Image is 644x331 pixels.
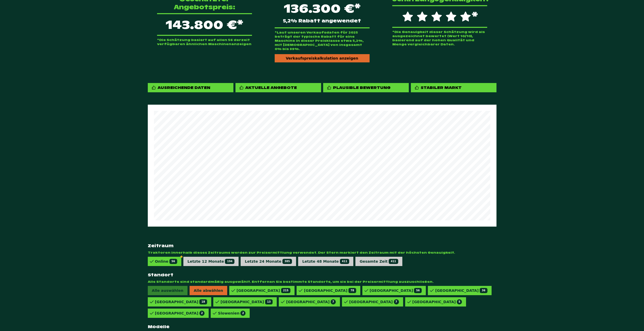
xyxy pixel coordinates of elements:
[333,85,390,90] div: Plausible Bewertung
[199,311,205,316] span: 2
[282,259,292,264] span: 385
[394,299,399,304] span: 7
[286,299,336,304] div: [GEOGRAPHIC_DATA]
[148,286,188,295] span: Alle auswählen
[157,13,252,36] p: 143.800 €*
[148,243,496,249] strong: Zeitraum
[414,288,422,293] span: 56
[275,30,370,51] p: *Laut unseren Verkaufsdaten für 2025 beträgt der typische Rabatt für eine Maschine in dieser Prei...
[190,286,227,295] span: Alle abwählen
[275,54,370,62] div: Verkaufspreiskalkulation anzeigen
[389,259,398,264] span: 411
[148,251,496,255] span: Traktoren innerhalb dieses Zeitraums werden zur Preisermittlung verwendet. Der Stern markiert den...
[457,299,462,304] span: 5
[265,299,273,304] span: 13
[302,259,349,264] div: Letzte 48 Monate
[412,299,462,304] div: [GEOGRAPHIC_DATA]
[240,311,246,316] span: 2
[411,83,496,92] div: Stabiler Markt
[435,288,487,293] div: [GEOGRAPHIC_DATA]
[349,299,399,304] div: [GEOGRAPHIC_DATA]
[480,288,487,293] span: 36
[245,85,297,90] div: Aktuelle Angebote
[235,83,321,92] div: Aktuelle Angebote
[199,299,207,304] span: 18
[323,83,409,92] div: Plausible Bewertung
[148,324,496,329] strong: Modelle
[283,19,361,23] span: 5,2% Rabatt angewendet
[348,288,356,293] span: 78
[148,280,496,284] span: Alle Standorte sind standardmäßig ausgewählt. Entfernen Sie bestimmte Standorte, um sie bei der P...
[225,259,234,264] span: 194
[370,288,422,293] div: [GEOGRAPHIC_DATA]
[421,85,462,90] div: Stabiler Markt
[304,288,356,293] div: [GEOGRAPHIC_DATA]
[360,259,398,264] div: Gesamte Zeit
[148,272,496,278] strong: Standort
[237,288,290,293] div: [GEOGRAPHIC_DATA]
[281,288,291,293] span: 215
[158,85,210,90] div: Ausreichende Daten
[155,259,177,264] div: Online
[188,259,235,264] div: Letzte 12 Monate
[169,259,177,264] span: 56
[157,38,252,46] p: *Die Schätzung basiert auf allen 56 derzeit verfügbaren ähnlichen Maschinenanzeigen
[221,299,273,304] div: [GEOGRAPHIC_DATA]
[340,259,349,264] span: 411
[392,30,487,46] p: *Die Genauigkeit dieser Schätzung wird als ausgezeichnet bewertet (Wert 10/10), basierend auf der...
[148,83,233,92] div: Ausreichende Daten
[218,311,246,316] div: Slowenien
[331,299,336,304] span: 7
[245,259,292,264] div: Letzte 24 Monate
[155,299,207,304] div: [GEOGRAPHIC_DATA]
[155,311,205,316] div: [GEOGRAPHIC_DATA]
